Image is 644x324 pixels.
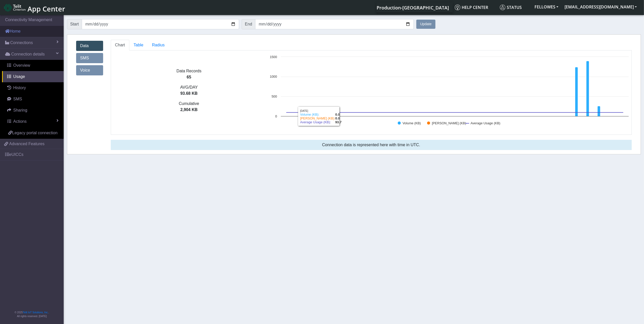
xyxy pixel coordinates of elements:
a: Overview [2,60,64,71]
p: 65 [111,74,267,80]
span: Help center [455,5,488,10]
p: Data Records [111,68,267,74]
p: 93.68 KB [111,90,267,97]
span: History [13,86,26,90]
span: Sharing [13,108,27,112]
span: Usage [13,74,25,79]
a: Actions [2,116,64,127]
img: knowledge.svg [455,5,460,10]
text: Average Usage (KB) [471,121,500,125]
span: SMS [13,97,22,101]
a: Status [498,2,531,12]
a: Usage [2,71,64,82]
p: 2,904 KB [111,107,267,113]
text: 500 [271,94,277,98]
a: Data [76,41,103,51]
span: Chart [115,43,125,47]
ul: Tabs [111,40,632,50]
span: Table [134,43,143,47]
button: FELLOWES [531,2,561,11]
a: Telit IoT Solutions, Inc. [23,311,48,314]
text: [PERSON_NAME] (KB) [432,121,466,125]
text: 1500 [270,55,277,59]
text: 0 [275,114,277,118]
span: Legacy portal connection [12,131,58,135]
span: Start [67,19,82,29]
span: Radius [152,43,165,47]
div: Connection data is represented here with time in UTC. [111,140,632,150]
span: Status [500,5,522,10]
text: 1000 [270,75,277,78]
text: Volume (KB) [403,121,421,125]
p: Cumulative [111,101,267,107]
span: Connections [10,40,33,46]
a: App Center [4,2,64,13]
a: Voice [76,65,103,75]
a: Sharing [2,105,64,116]
button: [EMAIL_ADDRESS][DOMAIN_NAME] [561,2,640,11]
span: App Center [28,4,65,13]
span: Production-[GEOGRAPHIC_DATA] [377,5,449,11]
p: AVG/DAY [111,84,267,90]
span: End [242,19,255,29]
a: SMS [2,93,64,105]
span: Actions [13,119,26,124]
a: SMS [76,53,103,63]
img: status.svg [500,5,505,10]
a: History [2,82,64,93]
img: logo-telit-cinterion-gw-new.png [4,4,25,12]
span: Advanced Features [9,141,45,147]
button: Update [416,20,435,29]
span: Connection details [11,51,45,57]
span: Overview [13,63,30,67]
a: Your current platform instance [376,2,449,12]
a: Help center [453,2,498,12]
